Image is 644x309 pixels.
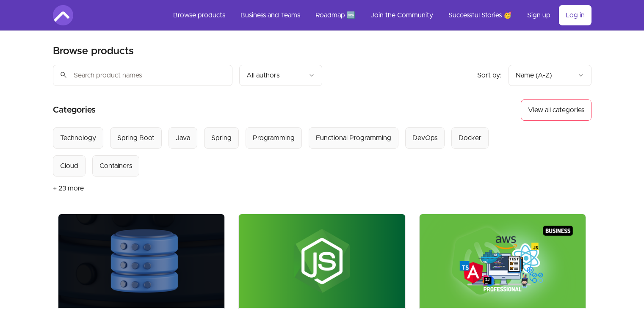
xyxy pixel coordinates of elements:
a: Sign up [520,5,557,25]
button: View all categories [521,99,591,121]
button: Product sort options [509,65,591,86]
a: Join the Community [364,5,440,25]
span: Sort by: [477,72,502,79]
a: Browse products [166,5,232,25]
div: Technology [60,133,96,143]
div: Java [176,133,190,143]
a: Successful Stories 🥳 [442,5,519,25]
img: Product image for Advanced Databases [58,214,225,308]
div: Functional Programming [316,133,391,143]
div: Spring [211,133,232,143]
div: Cloud [60,161,78,171]
button: + 23 more [53,177,84,200]
div: Programming [253,133,295,143]
img: Amigoscode logo [53,5,73,25]
nav: Main [166,5,591,25]
h2: Browse products [53,44,134,58]
h2: Categories [53,99,96,121]
a: Roadmap 🆕 [309,5,362,25]
div: Docker [459,133,481,143]
button: Filter by author [239,65,322,86]
span: search [60,69,67,81]
a: Business and Teams [234,5,307,25]
img: Product image for Business - Full Stack Professional Bundle [420,214,586,308]
input: Search product names [53,65,232,86]
div: Spring Boot [117,133,155,143]
img: Product image for Build APIs with ExpressJS and MongoDB [239,214,405,308]
a: Log in [559,5,591,25]
div: DevOps [412,133,437,143]
div: Containers [100,161,132,171]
